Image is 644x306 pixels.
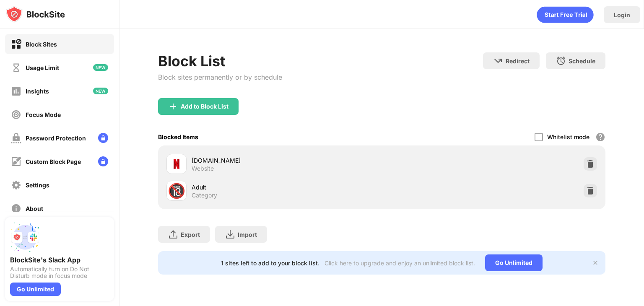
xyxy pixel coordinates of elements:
[26,64,59,71] div: Usage Limit
[98,156,108,166] img: lock-menu.svg
[93,64,108,71] img: new-icon.svg
[192,183,382,192] div: Adult
[11,39,21,49] img: block-on.svg
[10,256,109,264] div: BlockSite's Slack App
[26,111,61,118] div: Focus Mode
[26,135,86,142] div: Password Protection
[614,11,630,18] div: Login
[26,182,49,189] div: Settings
[238,231,257,238] div: Import
[192,156,382,165] div: [DOMAIN_NAME]
[10,283,61,296] div: Go Unlimited
[158,133,198,140] div: Blocked Items
[171,159,182,169] img: favicons
[506,57,530,65] div: Redirect
[592,259,599,266] img: x-button.svg
[11,109,21,120] img: focus-off.svg
[485,254,543,271] div: Go Unlimited
[537,6,594,23] div: animation
[26,205,43,212] div: About
[181,231,200,238] div: Export
[26,158,81,165] div: Custom Block Page
[158,52,282,70] div: Block List
[569,57,595,65] div: Schedule
[181,103,229,110] div: Add to Block List
[221,259,319,267] div: 1 sites left to add to your block list.
[11,133,21,143] img: password-protection-off.svg
[11,180,21,190] img: settings-off.svg
[6,6,65,23] img: logo-blocksite.svg
[98,133,108,143] img: lock-menu.svg
[10,222,40,252] img: push-slack.svg
[11,156,21,167] img: customize-block-page-off.svg
[26,41,57,48] div: Block Sites
[11,86,21,96] img: insights-off.svg
[192,165,214,172] div: Website
[192,192,217,199] div: Category
[168,182,185,200] div: 🔞
[325,259,475,267] div: Click here to upgrade and enjoy an unlimited block list.
[26,88,49,95] div: Insights
[547,133,589,140] div: Whitelist mode
[11,203,21,214] img: about-off.svg
[158,73,282,81] div: Block sites permanently or by schedule
[11,62,21,73] img: time-usage-off.svg
[10,266,109,279] div: Automatically turn on Do Not Disturb mode in focus mode
[93,88,108,94] img: new-icon.svg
